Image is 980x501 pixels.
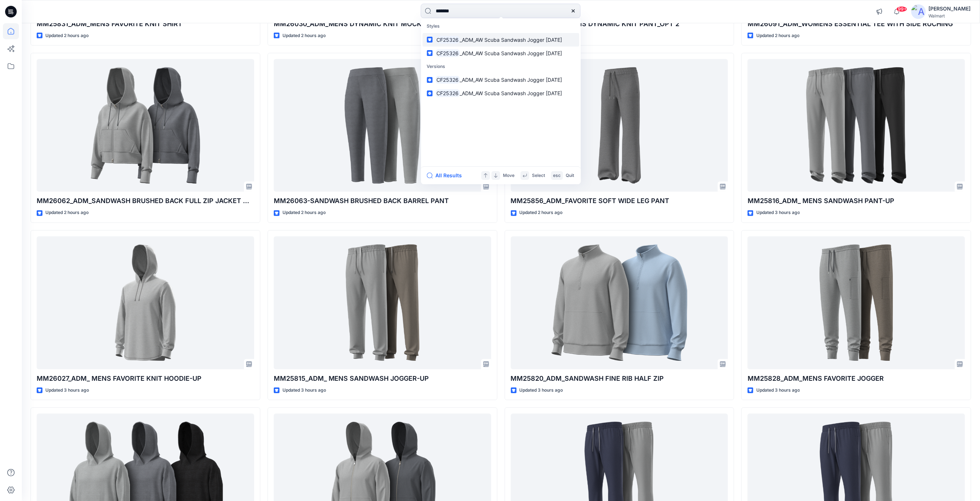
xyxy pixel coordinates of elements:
[427,171,467,180] button: All Results
[756,32,800,40] p: Updated 2 hours ago
[274,19,491,29] p: MM26030_ADM_MENS DYNAMIC KNIT MOCK NECK JACKET
[45,32,89,40] p: Updated 2 hours ago
[436,76,460,84] mark: CF25326
[423,86,580,100] a: CF25326_ADM_AW Scuba Sandwash Jogger [DATE]
[423,47,580,60] a: CF25326_ADM_AW Scuba Sandwash Jogger [DATE]
[45,209,89,217] p: Updated 2 hours ago
[748,59,965,192] a: MM25816_ADM_ MENS SANDWASH PANT-UP
[460,90,562,96] span: _ADM_AW Scuba Sandwash Jogger [DATE]
[553,172,561,179] p: esc
[748,19,965,29] p: MM26091_ADM_WOMENS ESSENTIAL TEE WITH SIDE RUCHING
[756,209,800,217] p: Updated 3 hours ago
[460,50,562,56] span: _ADM_AW Scuba Sandwash Jogger [DATE]
[436,89,460,97] mark: CF25326
[423,33,580,47] a: CF25326_ADM_AW Scuba Sandwash Jogger [DATE]
[436,36,460,44] mark: CF25326
[511,196,728,206] p: MM25856_ADM_FAVORITE SOFT WIDE LEG PANT
[511,374,728,384] p: MM25820_ADM_SANDWASH FINE RIB HALF ZIP
[503,172,515,179] p: Move
[45,387,89,395] p: Updated 3 hours ago
[756,387,800,395] p: Updated 3 hours ago
[282,32,326,40] p: Updated 2 hours ago
[37,19,254,29] p: MM25831_ADM_MENS FAVORITE KNIT SHIRT
[37,196,254,206] p: MM26062_ADM_SANDWASH BRUSHED BACK FULL ZIP JACKET OPT-1
[511,19,728,29] p: MM26032_ADM_ MENS DYNAMIC KNIT PANT_OPT 2
[37,59,254,192] a: MM26062_ADM_SANDWASH BRUSHED BACK FULL ZIP JACKET OPT-1
[748,374,965,384] p: MM25828_ADM_MENS FAVORITE JOGGER
[929,13,971,19] div: Walmart
[274,237,491,369] a: MM25815_ADM_ MENS SANDWASH JOGGER-UP
[460,37,562,43] span: _ADM_AW Scuba Sandwash Jogger [DATE]
[274,374,491,384] p: MM25815_ADM_ MENS SANDWASH JOGGER-UP
[520,387,563,395] p: Updated 3 hours ago
[436,49,460,57] mark: CF25326
[929,4,971,13] div: [PERSON_NAME]
[532,172,545,179] p: Select
[282,209,326,217] p: Updated 2 hours ago
[423,60,580,73] p: Versions
[896,6,907,12] span: 99+
[274,59,491,192] a: MM26063-SANDWASH BRUSHED BACK BARREL PANT
[748,196,965,206] p: MM25816_ADM_ MENS SANDWASH PANT-UP
[37,374,254,384] p: MM26027_ADM_ MENS FAVORITE KNIT HOODIE-UP
[511,237,728,369] a: MM25820_ADM_SANDWASH FINE RIB HALF ZIP
[566,172,574,179] p: Quit
[748,237,965,369] a: MM25828_ADM_MENS FAVORITE JOGGER
[520,209,563,217] p: Updated 2 hours ago
[282,387,326,395] p: Updated 3 hours ago
[423,20,580,33] p: Styles
[37,237,254,369] a: MM26027_ADM_ MENS FAVORITE KNIT HOODIE-UP
[274,196,491,206] p: MM26063-SANDWASH BRUSHED BACK BARREL PANT
[460,77,562,83] span: _ADM_AW Scuba Sandwash Jogger [DATE]
[423,73,580,86] a: CF25326_ADM_AW Scuba Sandwash Jogger [DATE]
[911,4,926,19] img: avatar
[511,59,728,192] a: MM25856_ADM_FAVORITE SOFT WIDE LEG PANT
